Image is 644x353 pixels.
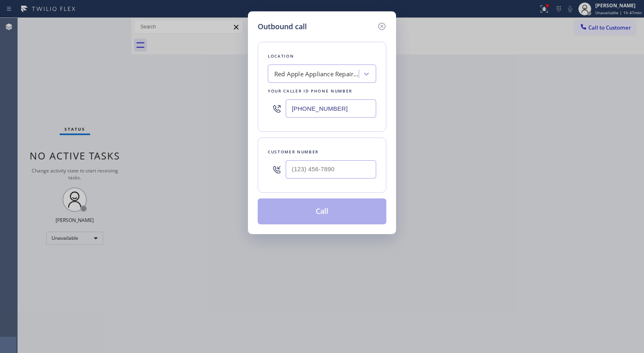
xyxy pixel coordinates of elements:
div: Your caller id phone number [268,87,376,95]
div: Red Apple Appliance Repair Pembroke Pines [274,69,360,79]
input: (123) 456-7890 [286,160,376,179]
div: Location [268,52,376,60]
button: Call [258,198,386,224]
input: (123) 456-7890 [286,99,376,118]
div: Customer number [268,148,376,156]
h5: Outbound call [258,21,307,32]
